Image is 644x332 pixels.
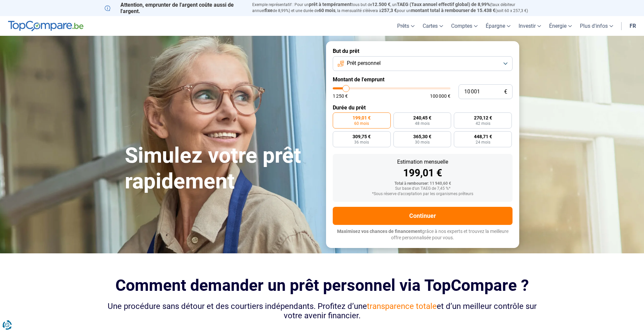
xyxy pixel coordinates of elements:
a: Plus d'infos [576,16,617,36]
span: 24 mois [476,140,490,144]
label: But du prêt [333,48,513,54]
span: Prêt personnel [347,60,381,67]
span: 1 250 € [333,94,348,98]
span: € [504,89,507,95]
span: 257,3 € [381,8,397,13]
div: Une procédure sans détour et des courtiers indépendants. Profitez d’une et d’un meilleur contrôle... [105,302,539,321]
span: 30 mois [415,140,430,144]
span: Maximisez vos chances de financement [337,229,422,234]
p: grâce à nos experts et trouvez la meilleure offre personnalisée pour vous. [333,228,513,241]
a: fr [626,16,640,36]
button: Prêt personnel [333,56,513,71]
label: Durée du prêt [333,104,513,111]
span: 270,12 € [474,115,492,120]
span: 60 mois [354,121,369,126]
div: 199,01 € [338,168,507,178]
button: Continuer [333,207,513,225]
label: Montant de l'emprunt [333,76,513,83]
p: Attention, emprunter de l'argent coûte aussi de l'argent. [105,2,244,14]
p: Exemple représentatif : Pour un tous but de , un (taux débiteur annuel de 8,99%) et une durée de ... [252,2,539,14]
h1: Simulez votre prêt rapidement [125,143,318,194]
span: montant total à rembourser de 15.438 € [411,8,495,13]
span: 12.500 € [372,2,390,7]
a: Épargne [482,16,515,36]
span: 48 mois [415,121,430,126]
span: 42 mois [476,121,490,126]
span: 309,75 € [353,134,371,139]
a: Comptes [447,16,482,36]
span: 448,71 € [474,134,492,139]
div: *Sous réserve d'acceptation par les organismes prêteurs [338,192,507,196]
a: Cartes [419,16,447,36]
span: TAEG (Taux annuel effectif global) de 8,99% [397,2,490,7]
span: 60 mois [319,8,335,13]
a: Investir [515,16,545,36]
span: 365,30 € [413,134,431,139]
h2: Comment demander un prêt personnel via TopCompare ? [105,276,539,295]
div: Total à rembourser: 11 940,60 € [338,181,507,186]
span: 36 mois [354,140,369,144]
span: 199,01 € [353,115,371,120]
div: Estimation mensuelle [338,159,507,165]
span: fixe [265,8,273,13]
span: 100 000 € [430,94,450,98]
div: Sur base d'un TAEG de 7,45 %* [338,186,507,191]
span: 240,45 € [413,115,431,120]
a: Énergie [545,16,576,36]
span: prêt à tempérament [309,2,352,7]
span: transparence totale [367,302,437,311]
img: TopCompare [8,21,84,31]
a: Prêts [393,16,419,36]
